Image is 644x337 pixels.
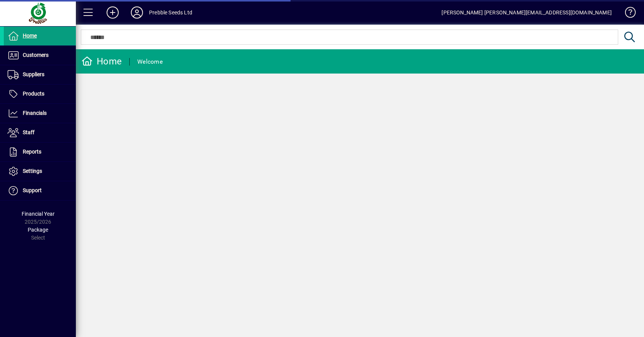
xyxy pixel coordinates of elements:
[82,55,122,67] div: Home
[23,33,37,39] span: Home
[137,56,163,68] div: Welcome
[4,85,76,103] a: Products
[441,6,612,19] div: [PERSON_NAME] [PERSON_NAME][EMAIL_ADDRESS][DOMAIN_NAME]
[23,110,47,116] span: Financials
[4,46,76,65] a: Customers
[23,129,35,135] span: Staff
[23,168,42,174] span: Settings
[4,181,76,200] a: Support
[23,71,44,77] span: Suppliers
[23,149,41,155] span: Reports
[23,52,49,58] span: Customers
[23,187,42,193] span: Support
[4,123,76,142] a: Staff
[22,211,55,217] span: Financial Year
[28,227,48,233] span: Package
[125,6,149,19] button: Profile
[149,6,192,19] div: Prebble Seeds Ltd
[4,143,76,161] a: Reports
[4,104,76,123] a: Financials
[619,2,635,26] a: Knowledge Base
[101,6,125,19] button: Add
[23,91,44,97] span: Products
[4,65,76,84] a: Suppliers
[4,162,76,181] a: Settings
